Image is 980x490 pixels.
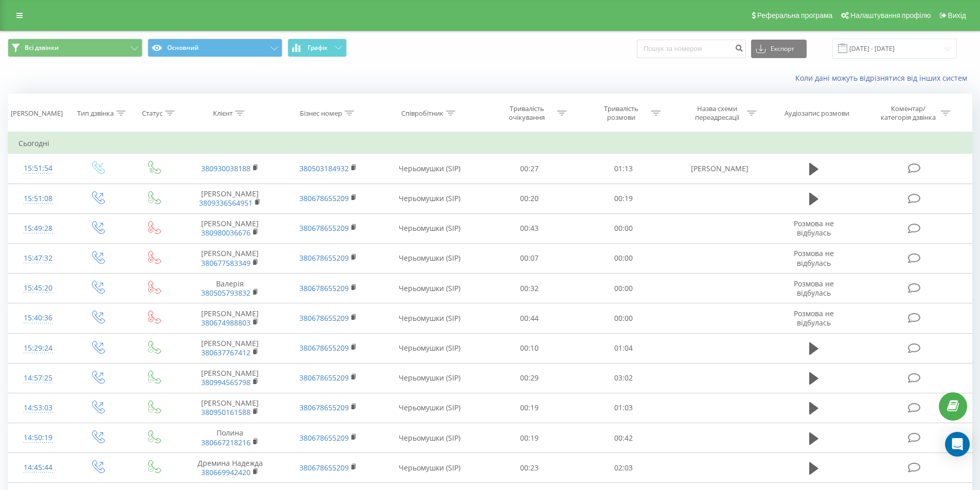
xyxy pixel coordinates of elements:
[19,398,58,418] div: 14:53:03
[577,184,671,213] td: 00:19
[577,303,671,333] td: 00:00
[689,104,744,122] div: Назва схеми переадресації
[377,303,483,333] td: Черьомушки (SIP)
[401,109,443,118] div: Співробітник
[577,453,671,483] td: 02:03
[181,363,279,393] td: [PERSON_NAME]
[483,363,577,393] td: 00:29
[377,423,483,453] td: Черьомушки (SIP)
[25,44,59,52] span: Всі дзвінки
[577,213,671,243] td: 00:00
[794,308,834,328] span: Розмова не відбулась
[670,154,768,184] td: [PERSON_NAME]
[148,39,282,57] button: Основний
[500,104,555,122] div: Тривалість очікування
[299,403,349,412] a: 380678655209
[945,432,970,457] div: Open Intercom Messenger
[299,313,349,323] a: 380678655209
[181,303,279,333] td: [PERSON_NAME]
[19,428,58,448] div: 14:50:19
[483,453,577,483] td: 00:23
[181,274,279,303] td: Валерія
[377,333,483,363] td: Черьомушки (SIP)
[377,453,483,483] td: Черьомушки (SIP)
[483,393,577,423] td: 00:19
[594,104,649,122] div: Тривалість розмови
[299,193,349,203] a: 380678655209
[19,278,58,298] div: 15:45:20
[483,243,577,273] td: 00:07
[377,184,483,213] td: Черьомушки (SIP)
[201,164,251,173] a: 380930038188
[299,463,349,473] a: 380678655209
[213,109,233,118] div: Клієнт
[201,288,251,298] a: 380505793832
[11,109,63,118] div: [PERSON_NAME]
[201,407,251,417] a: 380950161588
[577,333,671,363] td: 01:04
[201,228,251,238] a: 380980036676
[19,368,58,388] div: 14:57:25
[483,303,577,333] td: 00:44
[483,184,577,213] td: 00:20
[577,243,671,273] td: 00:00
[377,274,483,303] td: Черьомушки (SIP)
[19,338,58,358] div: 15:29:24
[181,333,279,363] td: [PERSON_NAME]
[751,40,807,58] button: Експорт
[201,377,251,387] a: 380994565798
[948,11,966,20] span: Вихід
[201,467,251,477] a: 380669942420
[299,223,349,233] a: 380678655209
[299,373,349,383] a: 380678655209
[377,393,483,423] td: Черьомушки (SIP)
[794,248,834,267] span: Розмова не відбулась
[181,243,279,273] td: [PERSON_NAME]
[577,274,671,303] td: 00:00
[181,393,279,423] td: [PERSON_NAME]
[483,154,577,184] td: 00:27
[299,283,349,293] a: 380678655209
[795,73,972,83] a: Коли дані можуть відрізнятися вiд інших систем
[577,363,671,393] td: 03:02
[483,423,577,453] td: 00:19
[199,198,253,208] a: 3809336564951
[181,453,279,483] td: Дремина Надежда
[299,433,349,443] a: 380678655209
[377,363,483,393] td: Черьомушки (SIP)
[8,39,142,57] button: Всі дзвінки
[785,109,849,118] div: Аудіозапис розмови
[483,333,577,363] td: 00:10
[850,11,931,20] span: Налаштування профілю
[299,164,349,173] a: 380503184932
[181,213,279,243] td: [PERSON_NAME]
[77,109,114,118] div: Тип дзвінка
[878,104,938,122] div: Коментар/категорія дзвінка
[142,109,163,118] div: Статус
[19,158,58,178] div: 15:51:54
[794,219,834,238] span: Розмова не відбулась
[19,248,58,268] div: 15:47:32
[637,40,746,58] input: Пошук за номером
[201,438,251,447] a: 380667218216
[19,308,58,328] div: 15:40:36
[201,348,251,357] a: 380637767412
[8,133,972,154] td: Сьогодні
[288,39,347,57] button: Графік
[377,154,483,184] td: Черьомушки (SIP)
[19,189,58,209] div: 15:51:08
[794,279,834,298] span: Розмова не відбулась
[181,184,279,213] td: [PERSON_NAME]
[19,219,58,239] div: 15:49:28
[181,423,279,453] td: Полина
[377,213,483,243] td: Черьомушки (SIP)
[757,11,833,20] span: Реферальна програма
[300,109,342,118] div: Бізнес номер
[201,258,251,268] a: 380677583349
[299,253,349,263] a: 380678655209
[201,318,251,328] a: 380674988803
[377,243,483,273] td: Черьомушки (SIP)
[19,458,58,478] div: 14:45:44
[483,274,577,303] td: 00:32
[577,423,671,453] td: 00:42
